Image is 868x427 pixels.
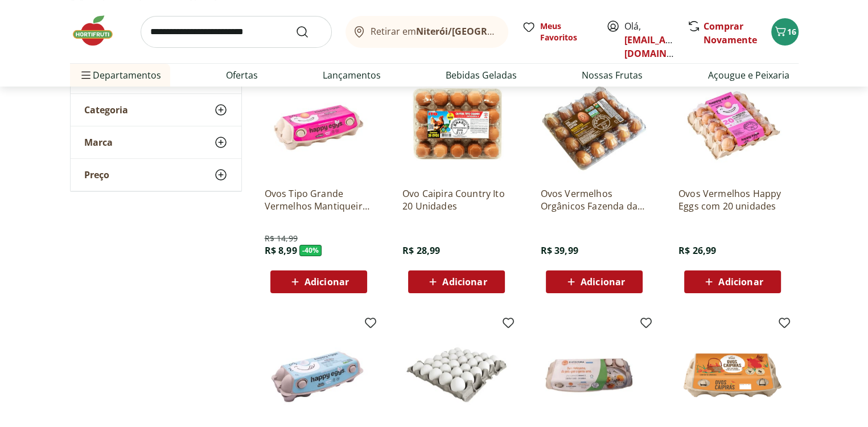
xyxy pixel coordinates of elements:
a: Comprar Novamente [704,20,757,46]
a: Ovos Tipo Grande Vermelhos Mantiqueira Happy Eggs 10 Unidades [265,187,373,212]
span: Departamentos [79,61,161,89]
a: Ovo Caipira Country Ito 20 Unidades [402,187,511,212]
span: Adicionar [442,277,487,286]
span: Retirar em [371,26,496,36]
a: Ofertas [226,68,258,82]
input: search [141,16,332,48]
img: Ovos Vermelhos Happy Eggs com 20 unidades [678,70,787,178]
a: Açougue e Peixaria [707,68,789,82]
button: Submit Search [295,25,323,39]
button: Marca [71,126,241,158]
span: R$ 39,99 [540,244,578,257]
a: Meus Favoritos [522,20,593,43]
button: Retirar emNiterói/[GEOGRAPHIC_DATA] [345,16,508,48]
a: Nossas Frutas [582,68,643,82]
span: R$ 26,99 [678,244,716,257]
button: Carrinho [771,18,799,46]
span: - 40 % [299,245,322,256]
button: Adicionar [684,270,781,293]
span: Adicionar [305,277,349,286]
button: Adicionar [408,270,505,293]
button: Menu [79,61,93,89]
span: Preço [84,169,109,180]
button: Preço [71,159,241,191]
span: R$ 28,99 [402,244,440,257]
button: Categoria [71,94,241,126]
b: Niterói/[GEOGRAPHIC_DATA] [416,25,546,38]
button: Adicionar [546,270,643,293]
span: Meus Favoritos [540,20,593,43]
span: Categoria [84,104,128,116]
span: Marca [84,137,113,148]
button: Adicionar [270,270,367,293]
span: Adicionar [718,277,763,286]
span: R$ 8,99 [265,244,297,257]
img: Hortifruti [70,14,127,48]
img: Ovos Vermelhos Orgânicos Fazenda da Toca com 20 Unidades [540,70,648,178]
span: R$ 14,99 [265,233,298,244]
span: Adicionar [581,277,625,286]
a: Ovos Vermelhos Orgânicos Fazenda da Toca com 20 Unidades [540,187,648,212]
a: Lançamentos [323,68,381,82]
img: Ovos Tipo Grande Vermelhos Mantiqueira Happy Eggs 10 Unidades [265,70,373,178]
a: Ovos Vermelhos Happy Eggs com 20 unidades [678,187,787,212]
span: 16 [787,26,796,37]
span: Olá, [624,19,675,60]
a: [EMAIL_ADDRESS][DOMAIN_NAME] [624,34,704,60]
a: Bebidas Geladas [446,68,517,82]
img: Ovo Caipira Country Ito 20 Unidades [402,70,511,178]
